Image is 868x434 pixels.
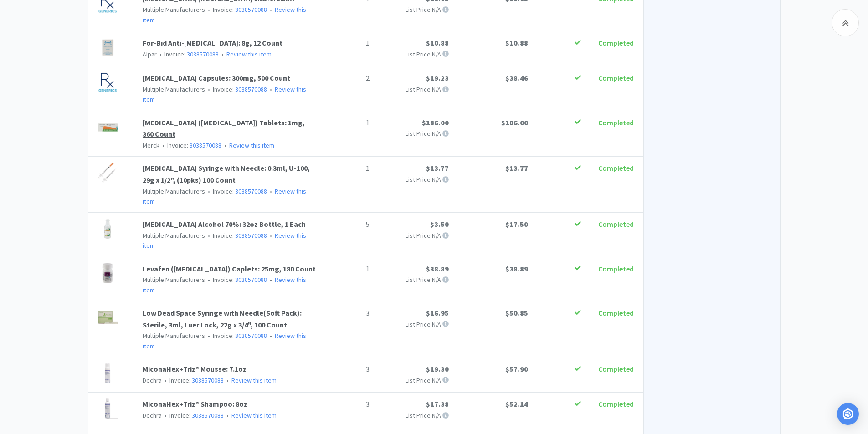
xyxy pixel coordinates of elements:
[143,5,205,14] span: Multiple Manufacturers
[98,163,118,183] img: ec5b4648d61b493f866fe4b2a9a82587_51069.jpeg
[324,219,370,230] p: 5
[598,399,634,408] span: Completed
[143,38,282,47] a: For-Bid Anti-[MEDICAL_DATA]: 8g, 12 Count
[163,411,168,419] span: •
[187,50,219,58] a: 3038570088
[190,141,221,149] a: 3038570088
[324,117,370,129] p: 1
[205,332,267,340] span: Invoice:
[268,85,273,93] span: •
[143,376,162,384] span: Dechra
[143,411,162,419] span: Dechra
[225,376,230,384] span: •
[268,231,273,240] span: •
[505,308,528,317] span: $50.85
[505,264,528,273] span: $38.89
[501,118,528,127] span: $186.00
[324,307,370,319] p: 3
[206,5,211,14] span: •
[426,399,449,408] span: $17.38
[205,231,267,240] span: Invoice:
[324,398,370,410] p: 3
[143,332,306,350] a: Review this item
[377,49,449,59] p: List Price: N/A
[598,220,634,229] span: Completed
[598,118,634,127] span: Completed
[268,276,273,284] span: •
[143,73,290,82] a: [MEDICAL_DATA] Capsules: 300mg, 500 Count
[192,411,224,419] a: 3038570088
[205,276,267,284] span: Invoice:
[98,117,118,137] img: 02190c144f69425aae8dfb9980b753c3_497451.jpeg
[235,187,267,195] a: 3038570088
[143,163,310,184] a: [MEDICAL_DATA] Syringe with Needle: 0.3ml, U-100, 29g x 1/2", (10pks) 100 Count
[505,163,528,173] span: $13.77
[223,141,228,149] span: •
[235,231,267,240] a: 3038570088
[205,85,267,93] span: Invoice:
[268,332,273,340] span: •
[598,73,634,82] span: Completed
[143,141,159,149] span: Merck
[143,220,306,229] a: [MEDICAL_DATA] Alcohol 70%: 32oz Bottle, 1 Each
[162,411,224,419] span: Invoice:
[426,364,449,373] span: $19.30
[377,128,449,138] p: List Price: N/A
[324,263,370,275] p: 1
[377,5,449,15] p: List Price: N/A
[505,73,528,82] span: $38.46
[505,220,528,229] span: $17.50
[143,85,205,93] span: Multiple Manufacturers
[192,376,224,384] a: 3038570088
[231,411,277,419] a: Review this item
[161,141,166,149] span: •
[426,73,449,82] span: $19.23
[377,174,449,184] p: List Price: N/A
[229,141,274,149] a: Review this item
[505,364,528,373] span: $57.90
[206,332,211,340] span: •
[143,187,205,195] span: Multiple Manufacturers
[505,38,528,47] span: $10.88
[158,50,163,58] span: •
[206,187,211,195] span: •
[98,37,118,57] img: 612b9de992804c878e1b5d8469e9a25b_73584.jpeg
[225,411,230,419] span: •
[98,363,118,383] img: d4b14366e1b64d9f9969ee6df2624e77_220634.jpeg
[598,364,634,373] span: Completed
[206,276,211,284] span: •
[98,263,118,283] img: a997616d33f34f37858af4705c624b18_368942.jpeg
[377,410,449,420] p: List Price: N/A
[422,118,449,127] span: $186.00
[377,275,449,285] p: List Price: N/A
[235,85,267,93] a: 3038570088
[143,264,316,273] a: Levafen ([MEDICAL_DATA]) Caplets: 25mg, 180 Count
[143,332,205,340] span: Multiple Manufacturers
[231,376,277,384] a: Review this item
[268,187,273,195] span: •
[159,141,221,149] span: Invoice:
[143,118,305,139] a: [MEDICAL_DATA] ([MEDICAL_DATA]) Tablets: 1mg, 360 Count
[377,319,449,329] p: List Price: N/A
[598,308,634,317] span: Completed
[324,363,370,375] p: 3
[598,163,634,173] span: Completed
[143,276,205,284] span: Multiple Manufacturers
[377,230,449,240] p: List Price: N/A
[235,276,267,284] a: 3038570088
[98,72,118,92] img: 54d8141fe6f24534ab910e40175b26ac_319118.jpeg
[426,308,449,317] span: $16.95
[377,375,449,385] p: List Price: N/A
[143,308,302,329] a: Low Dead Space Syringe with Needle(Soft Pack): Sterile, 3ml, Luer Lock, 22g x 3/4", 100 Count
[598,38,634,47] span: Completed
[235,332,267,340] a: 3038570088
[268,5,273,14] span: •
[143,364,247,373] a: MiconaHex+Triz® Mousse: 7.1oz
[235,5,267,14] a: 3038570088
[98,219,118,239] img: e5180844437e4d8c8ccd92b9704fca48_194933.jpeg
[598,264,634,273] span: Completed
[426,163,449,173] span: $13.77
[98,398,118,419] img: ace2200a137c437a9d4e0fa271547cb3_76424.jpeg
[143,276,306,294] a: Review this item
[505,399,528,408] span: $52.14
